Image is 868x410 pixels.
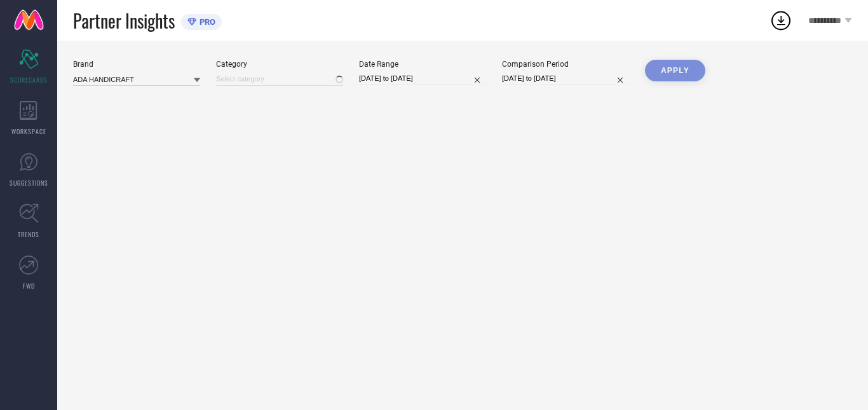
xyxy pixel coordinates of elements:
[502,72,629,85] input: Select comparison period
[216,60,343,69] div: Category
[23,281,35,290] span: FWD
[359,60,486,69] div: Date Range
[359,72,486,85] input: Select date range
[18,229,39,239] span: TRENDS
[73,8,175,34] span: Partner Insights
[73,60,200,69] div: Brand
[196,17,215,27] span: PRO
[10,75,48,85] span: SCORECARDS
[10,178,48,188] span: SUGGESTIONS
[11,126,46,136] span: WORKSPACE
[502,60,629,69] div: Comparison Period
[770,9,792,32] div: Open download list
